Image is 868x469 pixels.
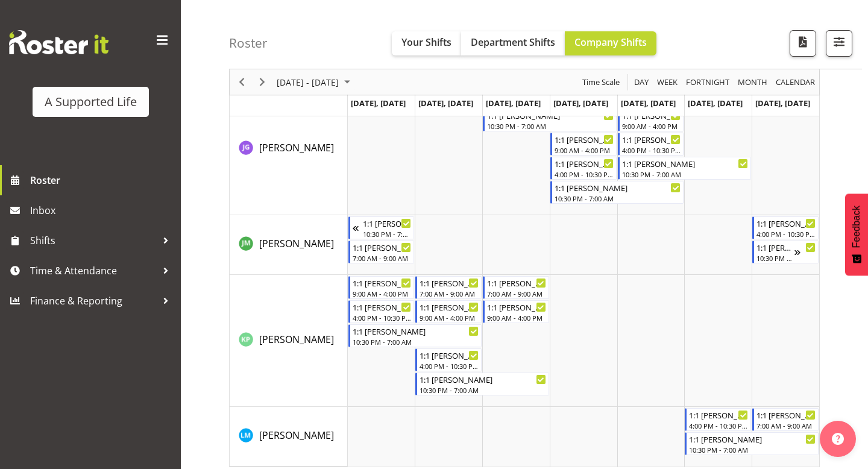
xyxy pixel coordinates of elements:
[483,276,549,299] div: Karen Powell"s event - 1:1 Miranda Begin From Wednesday, September 10, 2025 at 7:00:00 AM GMT+12:...
[756,253,794,263] div: 10:30 PM - 7:00 AM
[418,98,473,109] span: [DATE], [DATE]
[259,237,334,250] span: [PERSON_NAME]
[621,98,676,109] span: [DATE], [DATE]
[259,429,334,442] span: [PERSON_NAME]
[230,407,348,467] td: Lauren Moult resource
[550,157,617,180] div: Jackie Green"s event - 1:1 Miranda Begin From Thursday, September 11, 2025 at 4:00:00 PM GMT+12:0...
[363,217,412,229] div: 1:1 [PERSON_NAME]
[622,133,681,145] div: 1:1 [PERSON_NAME]
[30,292,157,310] span: Finance & Reporting
[555,194,681,203] div: 10:30 PM - 7:00 AM
[348,276,415,299] div: Karen Powell"s event - 1:1 Miranda Begin From Monday, September 8, 2025 at 9:00:00 AM GMT+12:00 E...
[30,262,157,280] span: Time & Attendance
[752,216,819,239] div: Jasmine McCracken"s event - 1:1 Miranda Begin From Sunday, September 14, 2025 at 4:00:00 PM GMT+1...
[622,145,681,155] div: 4:00 PM - 10:30 PM
[420,373,546,385] div: 1:1 [PERSON_NAME]
[415,373,549,395] div: Karen Powell"s event - 1:1 Miranda Begin From Tuesday, September 9, 2025 at 10:30:00 PM GMT+12:00...
[9,30,108,54] img: Rosterit website logo
[415,300,482,323] div: Karen Powell"s event - 1:1 Miranda Begin From Tuesday, September 9, 2025 at 9:00:00 AM GMT+12:00 ...
[231,69,252,95] div: Previous
[45,93,137,111] div: A Supported Life
[685,75,731,90] span: Fortnight
[229,36,268,50] h4: Roster
[832,433,844,445] img: help-xxl-2.png
[555,181,681,194] div: 1:1 [PERSON_NAME]
[30,201,175,219] span: Inbox
[30,171,175,189] span: Roster
[275,75,340,90] span: [DATE] - [DATE]
[845,194,868,275] button: Feedback - Show survey
[30,231,157,250] span: Shifts
[471,36,555,49] span: Department Shifts
[752,408,819,431] div: Lauren Moult"s event - 1:1 Miranda Begin From Sunday, September 14, 2025 at 7:00:00 AM GMT+12:00 ...
[487,289,546,298] div: 7:00 AM - 9:00 AM
[622,169,749,179] div: 10:30 PM - 7:00 AM
[756,409,816,421] div: 1:1 [PERSON_NAME]
[420,361,479,371] div: 4:00 PM - 10:30 PM
[348,216,415,239] div: Jasmine McCracken"s event - 1:1 Miranda Begin From Sunday, September 7, 2025 at 10:30:00 PM GMT+1...
[574,36,647,49] span: Company Shifts
[555,145,614,155] div: 9:00 AM - 4:00 PM
[259,140,334,155] a: [PERSON_NAME]
[401,36,451,49] span: Your Shifts
[565,31,656,55] button: Company Shifts
[774,75,817,90] button: Month
[736,75,770,90] button: Timeline Month
[688,98,743,109] span: [DATE], [DATE]
[275,75,356,90] button: September 08 - 14, 2025
[259,141,334,154] span: [PERSON_NAME]
[755,98,810,109] span: [DATE], [DATE]
[415,276,482,299] div: Karen Powell"s event - 1:1 Miranda Begin From Tuesday, September 9, 2025 at 7:00:00 AM GMT+12:00 ...
[487,121,614,131] div: 10:30 PM - 7:00 AM
[555,157,614,169] div: 1:1 [PERSON_NAME]
[461,31,565,55] button: Department Shifts
[689,433,816,445] div: 1:1 [PERSON_NAME]
[633,75,650,90] span: Day
[348,47,819,467] table: Timeline Week of September 13, 2025
[790,30,816,57] button: Download a PDF of the roster according to the set date range.
[348,324,482,347] div: Karen Powell"s event - 1:1 Miranda Begin From Monday, September 8, 2025 at 10:30:00 PM GMT+12:00 ...
[656,75,679,90] span: Week
[353,253,412,263] div: 7:00 AM - 9:00 AM
[483,300,549,323] div: Karen Powell"s event - 1:1 Miranda Begin From Wednesday, September 10, 2025 at 9:00:00 AM GMT+12:...
[622,121,681,131] div: 9:00 AM - 4:00 PM
[353,301,412,313] div: 1:1 [PERSON_NAME]
[392,31,461,55] button: Your Shifts
[622,157,749,169] div: 1:1 [PERSON_NAME]
[553,98,608,109] span: [DATE], [DATE]
[420,385,546,395] div: 10:30 PM - 7:00 AM
[487,277,546,289] div: 1:1 [PERSON_NAME]
[351,98,406,109] span: [DATE], [DATE]
[353,325,479,337] div: 1:1 [PERSON_NAME]
[752,241,819,263] div: Jasmine McCracken"s event - 1:1 Miranda Begin From Sunday, September 14, 2025 at 10:30:00 PM GMT+...
[555,133,614,145] div: 1:1 [PERSON_NAME]
[756,229,816,239] div: 4:00 PM - 10:30 PM
[756,241,794,253] div: 1:1 [PERSON_NAME]
[230,83,348,215] td: Jackie Green resource
[353,289,412,298] div: 9:00 AM - 4:00 PM
[851,206,862,248] span: Feedback
[252,69,272,95] div: Next
[550,181,684,204] div: Jackie Green"s event - 1:1 Miranda Begin From Thursday, September 11, 2025 at 10:30:00 PM GMT+12:...
[420,301,479,313] div: 1:1 [PERSON_NAME]
[363,229,412,239] div: 10:30 PM - 7:00 AM
[487,313,546,323] div: 9:00 AM - 4:00 PM
[684,75,732,90] button: Fortnight
[353,241,412,253] div: 1:1 [PERSON_NAME]
[254,75,271,90] button: Next
[230,215,348,275] td: Jasmine McCracken resource
[420,313,479,323] div: 9:00 AM - 4:00 PM
[581,75,621,90] span: Time Scale
[555,169,614,179] div: 4:00 PM - 10:30 PM
[618,157,752,180] div: Jackie Green"s event - 1:1 Miranda Begin From Friday, September 12, 2025 at 10:30:00 PM GMT+12:00...
[550,133,617,156] div: Jackie Green"s event - 1:1 Miranda Begin From Thursday, September 11, 2025 at 9:00:00 AM GMT+12:0...
[685,432,819,455] div: Lauren Moult"s event - 1:1 Miranda Begin From Saturday, September 13, 2025 at 10:30:00 PM GMT+12:...
[420,349,479,361] div: 1:1 [PERSON_NAME]
[348,241,415,263] div: Jasmine McCracken"s event - 1:1 Miranda Begin From Monday, September 8, 2025 at 7:00:00 AM GMT+12...
[420,277,479,289] div: 1:1 [PERSON_NAME]
[420,289,479,298] div: 7:00 AM - 9:00 AM
[486,98,541,109] span: [DATE], [DATE]
[632,75,651,90] button: Timeline Day
[353,277,412,289] div: 1:1 [PERSON_NAME]
[756,217,816,229] div: 1:1 [PERSON_NAME]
